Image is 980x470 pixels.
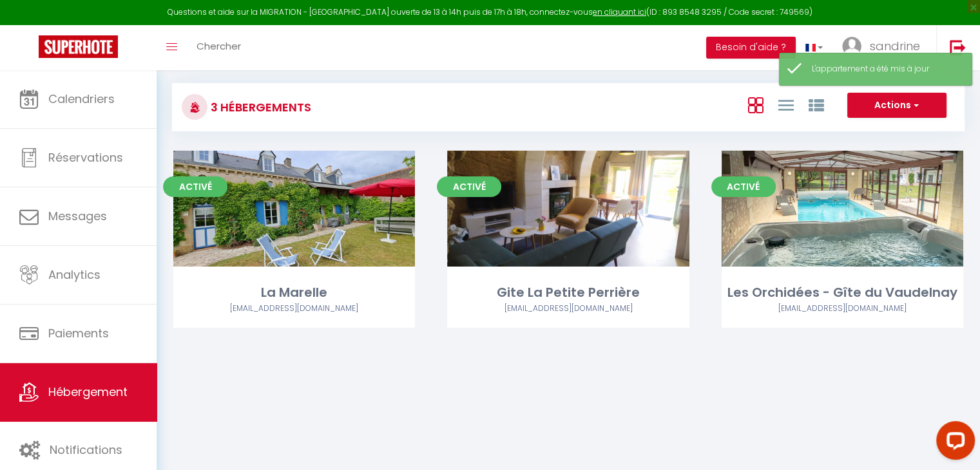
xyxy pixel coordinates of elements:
[173,283,415,303] div: La Marelle
[447,303,689,315] div: Airbnb
[711,176,776,197] span: Activé
[747,94,763,115] a: Vue en Box
[48,149,123,165] span: Réservations
[832,25,936,70] a: ... sandrine
[437,176,501,197] span: Activé
[706,37,796,59] button: Besoin d'aide ?
[812,63,959,75] div: L'appartement a été mis à jour
[163,176,227,197] span: Activé
[722,283,963,303] div: Les Orchidées - Gîte du Vaudelnay
[173,303,415,315] div: Airbnb
[187,25,251,70] a: Chercher
[48,325,109,341] span: Paiements
[48,208,107,224] span: Messages
[39,35,118,58] img: Super Booking
[50,442,122,458] span: Notifications
[256,196,333,221] a: Editer
[197,39,241,53] span: Chercher
[207,93,311,122] h3: 3 Hébergements
[48,384,128,400] span: Hébergement
[48,91,115,107] span: Calendriers
[803,196,881,221] a: Editer
[593,6,646,17] a: en cliquant ici
[778,94,793,115] a: Vue en Liste
[808,94,823,115] a: Vue par Groupe
[870,38,920,54] span: sandrine
[847,93,946,118] button: Actions
[48,267,101,283] span: Analytics
[447,283,689,303] div: Gite La Petite Perrière
[842,37,861,56] img: ...
[926,416,980,470] iframe: LiveChat chat widget
[950,39,966,55] img: logout
[530,196,607,221] a: Editer
[722,303,963,315] div: Airbnb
